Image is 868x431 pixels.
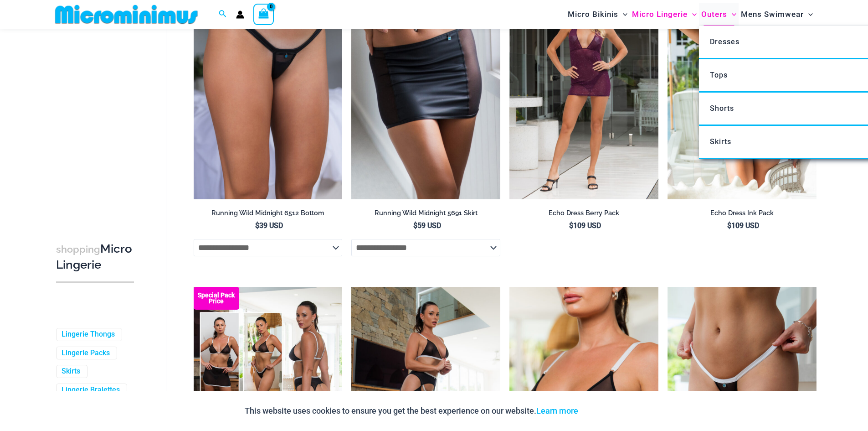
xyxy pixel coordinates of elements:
[568,3,618,26] span: Micro Bikinis
[509,209,658,221] a: Echo Dress Berry Pack
[710,71,728,79] span: Tops
[56,241,134,273] h3: Micro Lingerie
[219,9,227,20] a: Search icon link
[51,4,201,25] img: MM SHOP LOGO FLAT
[255,221,283,230] bdi: 39 USD
[688,3,697,26] span: Menu Toggle
[62,330,115,339] a: Lingerie Thongs
[710,137,731,146] span: Skirts
[710,37,740,46] span: Dresses
[739,3,815,26] a: Mens SwimwearMenu ToggleMenu Toggle
[413,221,441,230] bdi: 59 USD
[630,3,699,26] a: Micro LingerieMenu ToggleMenu Toggle
[668,209,817,221] a: Echo Dress Ink Pack
[194,292,239,304] b: Special Pack Price
[569,221,573,230] span: $
[618,3,627,26] span: Menu Toggle
[255,221,259,230] span: $
[804,3,813,26] span: Menu Toggle
[536,406,578,415] a: Learn more
[413,221,417,230] span: $
[253,4,274,25] a: View Shopping Cart, empty
[245,404,578,418] p: This website uses cookies to ensure you get the best experience on our website.
[194,209,343,218] h2: Running Wild Midnight 6512 Bottom
[701,3,727,26] span: Outers
[509,209,658,218] h2: Echo Dress Berry Pack
[741,3,804,26] span: Mens Swimwear
[699,3,739,26] a: OutersMenu ToggleMenu Toggle
[194,209,343,221] a: Running Wild Midnight 6512 Bottom
[351,209,500,221] a: Running Wild Midnight 5691 Skirt
[569,221,601,230] bdi: 109 USD
[351,209,500,218] h2: Running Wild Midnight 5691 Skirt
[727,221,759,230] bdi: 109 USD
[632,3,688,26] span: Micro Lingerie
[56,244,100,255] span: shopping
[710,104,734,113] span: Shorts
[585,400,624,422] button: Accept
[727,221,731,230] span: $
[62,367,80,377] a: Skirts
[565,3,630,26] a: Micro BikinisMenu ToggleMenu Toggle
[727,3,736,26] span: Menu Toggle
[56,31,138,213] iframe: TrustedSite Certified
[236,10,244,19] a: Account icon link
[62,386,120,395] a: Lingerie Bralettes
[668,209,817,218] h2: Echo Dress Ink Pack
[62,348,110,358] a: Lingerie Packs
[564,1,817,27] nav: Site Navigation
